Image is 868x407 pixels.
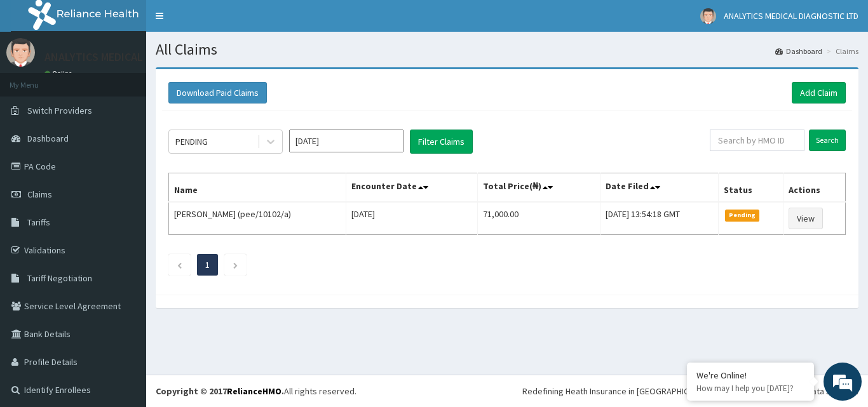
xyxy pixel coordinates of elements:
[724,10,858,22] span: ANALYTICS MEDICAL DIAGNOSTIC LTD
[775,46,822,57] a: Dashboard
[346,202,478,235] td: [DATE]
[522,385,858,397] div: Redefining Heath Insurance in [GEOGRAPHIC_DATA] using Telemedicine and Data Science!
[27,133,69,144] span: Dashboard
[169,173,346,203] th: Name
[169,202,346,235] td: [PERSON_NAME] (pee/10102/a)
[346,173,478,203] th: Encounter Date
[168,82,267,103] button: Download Paid Claims
[44,69,75,78] a: Online
[233,259,238,270] a: Next page
[783,173,845,203] th: Actions
[792,82,846,103] a: Add Claim
[478,173,600,203] th: Total Price(₦)
[27,272,92,284] span: Tariff Negotiation
[824,46,858,57] li: Claims
[289,130,403,152] input: Select Month and Year
[227,385,281,397] a: RelianceHMO
[410,130,473,154] button: Filter Claims
[156,385,284,397] strong: Copyright © 2017 .
[27,217,50,228] span: Tariffs
[6,38,35,67] img: User Image
[478,202,600,235] td: 71,000.00
[696,370,804,381] div: We're Online!
[789,208,823,229] a: View
[696,383,804,394] p: How may I help you today?
[156,41,858,58] h1: All Claims
[27,105,92,116] span: Switch Providers
[600,202,718,235] td: [DATE] 13:54:18 GMT
[600,173,718,203] th: Date Filed
[205,259,210,270] a: Page 1 is your current page
[177,259,182,270] a: Previous page
[700,8,716,24] img: User Image
[44,51,228,63] p: ANALYTICS MEDICAL DIAGNOSTIC LTD
[175,135,208,148] div: PENDING
[146,375,868,407] footer: All rights reserved.
[27,189,52,200] span: Claims
[710,130,804,151] input: Search by HMO ID
[718,173,783,203] th: Status
[809,130,846,151] input: Search
[725,210,760,221] span: Pending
